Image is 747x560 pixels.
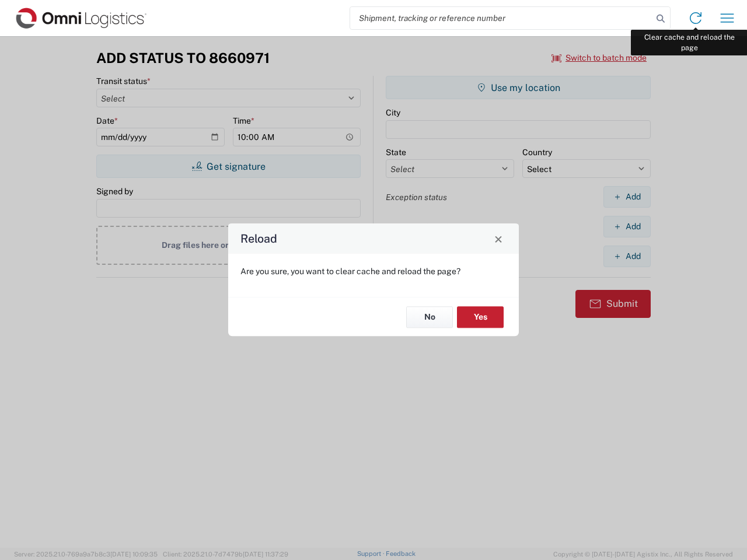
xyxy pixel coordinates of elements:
button: Close [490,230,507,247]
input: Shipment, tracking or reference number [350,7,652,29]
button: No [406,306,453,328]
h4: Reload [240,230,277,247]
p: Are you sure, you want to clear cache and reload the page? [240,266,507,276]
button: Yes [457,306,504,328]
